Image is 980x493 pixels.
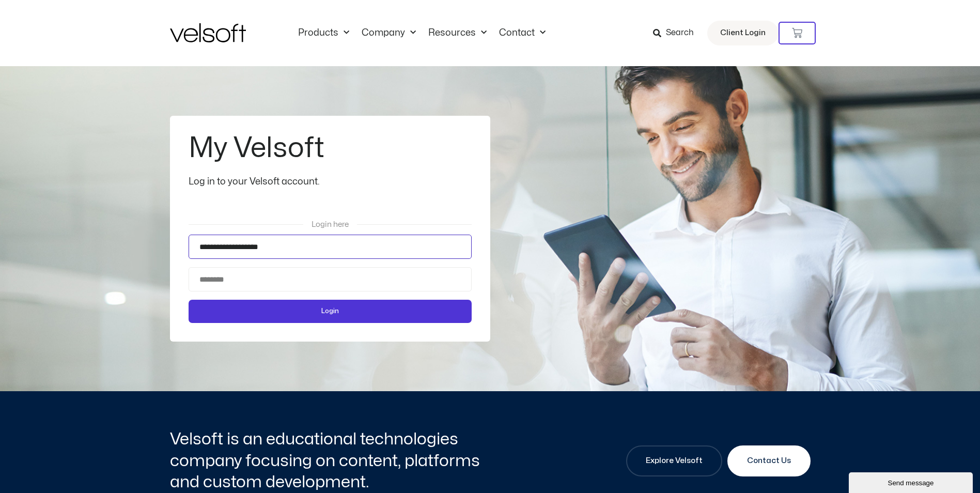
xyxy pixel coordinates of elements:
span: Client Login [720,26,766,40]
span: Explore Velsoft [646,455,703,467]
div: Log in to your Velsoft account. [189,175,472,189]
a: Client Login [707,21,779,45]
nav: Menu [292,27,552,39]
a: Contact Us [727,445,811,476]
span: Login [321,306,339,317]
a: CompanyMenu Toggle [355,27,422,39]
span: Search [666,26,694,40]
a: ResourcesMenu Toggle [422,27,493,39]
a: ContactMenu Toggle [493,27,552,39]
a: ProductsMenu Toggle [292,27,355,39]
a: Search [653,24,701,42]
iframe: chat widget [849,470,975,493]
h2: Velsoft is an educational technologies company focusing on content, platforms and custom developm... [170,428,488,493]
a: Explore Velsoft [626,445,722,476]
span: Contact Us [747,455,791,467]
img: Velsoft Training Materials [170,23,246,42]
h2: My Velsoft [189,134,469,162]
button: Login [189,300,472,323]
span: Login here [312,221,349,228]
